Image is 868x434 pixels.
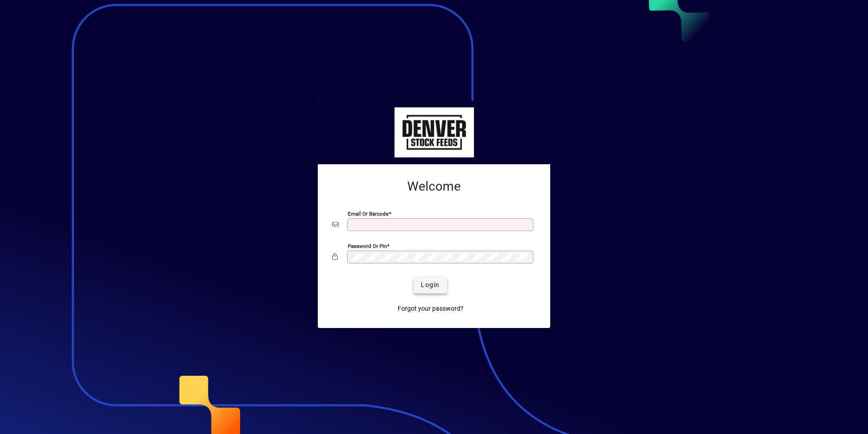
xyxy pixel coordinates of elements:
[332,179,536,194] h2: Welcome
[421,280,439,290] span: Login
[348,210,389,217] mat-label: Email or Barcode
[414,277,447,293] button: Login
[394,301,467,317] a: Forgot your password?
[398,304,464,313] span: Forgot your password?
[348,242,387,249] mat-label: Password or Pin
